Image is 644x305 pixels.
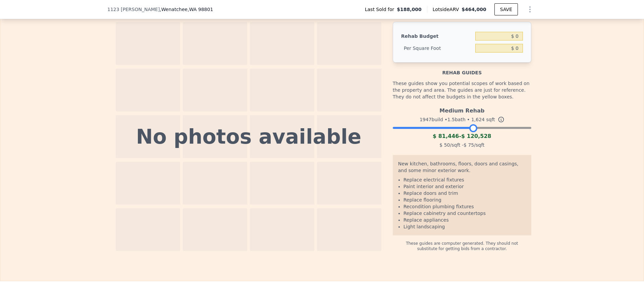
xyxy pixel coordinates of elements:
li: Light landscaping [404,223,526,230]
div: Medium Rehab [393,104,531,115]
li: Replace flooring [404,197,526,203]
span: $464,000 [462,7,486,12]
button: SAVE [494,3,518,15]
span: 1123 [PERSON_NAME] [107,6,160,13]
span: , WA 98801 [187,7,213,12]
li: Replace appliances [404,217,526,223]
li: Paint interior and exterior [404,183,526,190]
span: $ 120,528 [461,133,491,139]
div: Per Square Foot [401,42,473,54]
div: No photos available [136,127,362,147]
div: New kitchen, bathrooms, floors, doors and casings, and some minor exterior work. [398,160,526,176]
span: $ 75 [464,142,474,148]
span: , Wenatchee [160,6,213,13]
div: Rehab guides [393,63,531,76]
span: Last Sold for [365,6,397,13]
div: - [393,132,531,140]
div: These guides show you potential scopes of work based on the property and area. The guides are jus... [393,76,531,104]
li: Replace doors and trim [404,190,526,197]
li: Replace electrical fixtures [404,176,526,183]
div: /sqft - /sqft [393,140,531,150]
li: Recondition plumbing fixtures [404,203,526,210]
span: 1,624 [471,117,485,122]
span: $ 50 [439,142,450,148]
span: $188,000 [397,6,422,13]
button: Show Options [523,3,537,16]
span: $ 81,446 [433,133,459,139]
li: Replace cabinetry and countertops [404,210,526,217]
div: 1947 build • 1.5 bath • sqft [393,115,531,124]
span: Lotside ARV [433,6,462,13]
div: Rehab Budget [401,30,473,42]
div: These guides are computer generated. They should not substitute for getting bids from a contractor. [393,235,531,251]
